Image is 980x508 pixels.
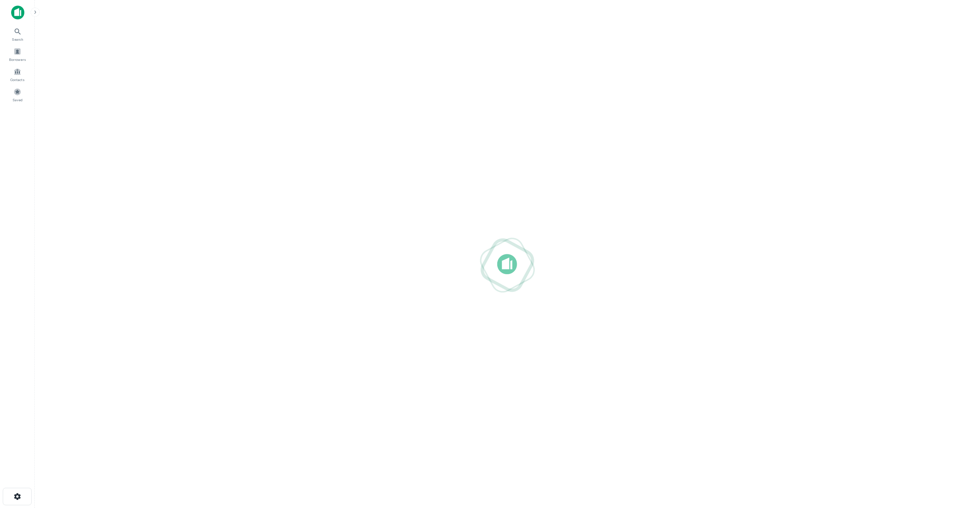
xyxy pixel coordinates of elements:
span: Saved [13,97,23,103]
a: Contacts [2,65,33,84]
a: Saved [2,85,33,104]
span: Borrowers [9,57,26,62]
a: Borrowers [2,45,33,64]
span: Search [12,37,23,42]
span: Contacts [10,77,24,82]
a: Search [2,25,33,43]
img: capitalize-icon.png [11,6,24,19]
